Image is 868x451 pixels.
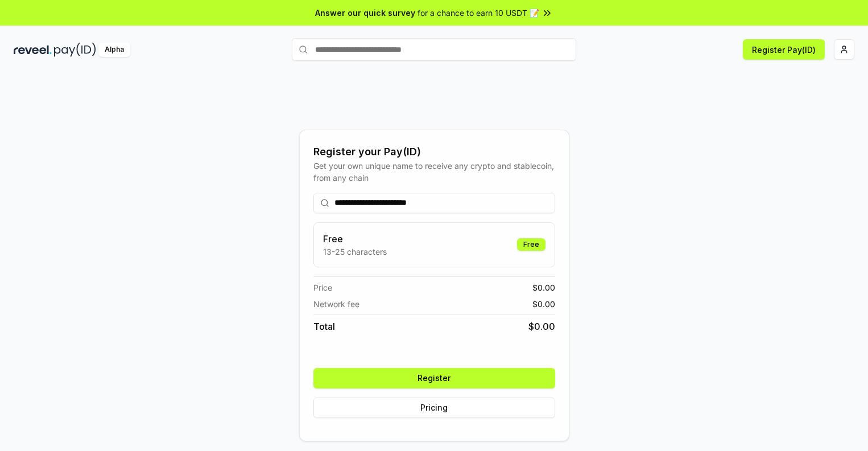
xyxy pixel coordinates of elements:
[532,298,555,310] span: $ 0.00
[313,398,555,418] button: Pricing
[98,43,130,57] div: Alpha
[313,298,359,310] span: Network fee
[532,282,555,293] span: $ 0.00
[313,320,335,333] span: Total
[315,7,415,19] span: Answer our quick survey
[528,320,555,333] span: $ 0.00
[14,43,52,57] img: reveel_dark
[323,246,387,258] p: 13-25 characters
[313,160,555,184] div: Get your own unique name to receive any crypto and stablecoin, from any chain
[418,7,539,19] span: for a chance to earn 10 USDT 📝
[313,282,332,293] span: Price
[323,232,387,246] h3: Free
[517,238,545,251] div: Free
[313,368,555,388] button: Register
[313,144,555,160] div: Register your Pay(ID)
[54,43,96,57] img: pay_id
[743,39,825,60] button: Register Pay(ID)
